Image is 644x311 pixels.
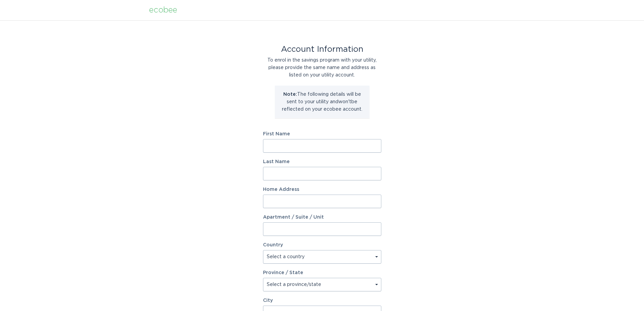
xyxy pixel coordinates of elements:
[263,215,381,220] label: Apartment / Suite / Unit
[149,6,177,14] div: ecobee
[263,243,283,247] label: Country
[263,187,381,192] label: Home Address
[263,159,381,164] label: Last Name
[263,298,381,303] label: City
[263,132,381,136] label: First Name
[263,270,303,275] label: Province / State
[280,91,364,113] p: The following details will be sent to your utility and won't be reflected on your ecobee account.
[263,57,381,79] div: To enrol in the savings program with your utility, please provide the same name and address as li...
[263,46,381,53] div: Account Information
[283,92,297,97] strong: Note:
